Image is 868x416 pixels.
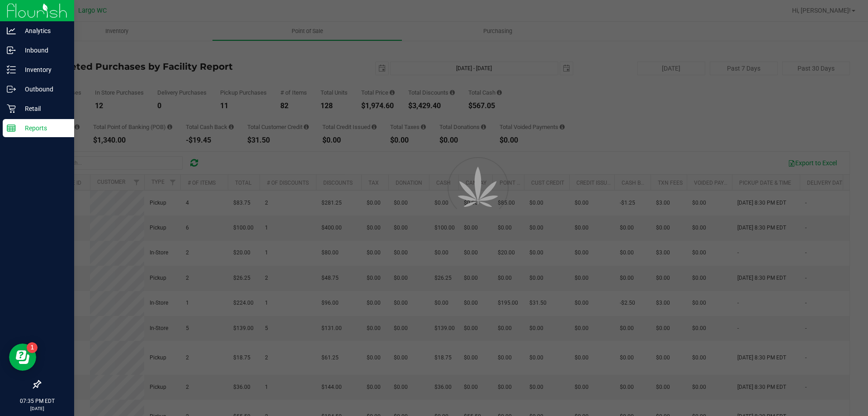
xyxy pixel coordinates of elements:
[16,123,70,134] p: Reports
[16,45,70,56] p: Inbound
[9,344,36,371] iframe: Resource center
[4,397,70,405] p: 07:35 PM EDT
[7,26,16,35] inline-svg: Analytics
[16,84,70,95] p: Outbound
[27,342,38,353] iframe: Resource center unread badge
[7,65,16,74] inline-svg: Inventory
[16,25,70,36] p: Analytics
[7,104,16,113] inline-svg: Retail
[7,46,16,55] inline-svg: Inbound
[7,124,16,133] inline-svg: Reports
[4,405,70,412] p: [DATE]
[16,64,70,75] p: Inventory
[7,85,16,94] inline-svg: Outbound
[16,103,70,114] p: Retail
